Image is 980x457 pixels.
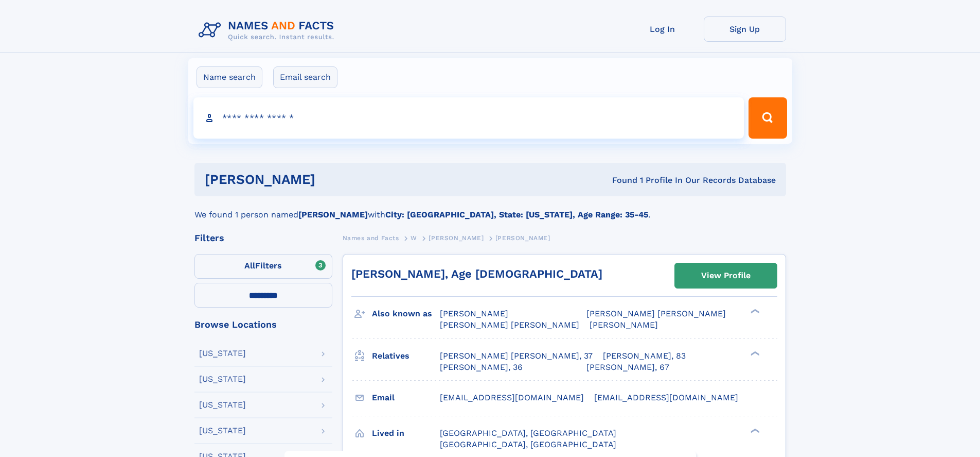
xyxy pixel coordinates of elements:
[440,393,584,402] span: [EMAIL_ADDRESS][DOMAIN_NAME]
[621,16,704,42] a: Log In
[199,349,246,358] div: [US_STATE]
[343,231,399,244] a: Names and Facts
[199,375,246,383] div: [US_STATE]
[586,362,669,373] a: [PERSON_NAME], 67
[586,309,726,318] span: [PERSON_NAME] [PERSON_NAME]
[440,320,579,330] span: [PERSON_NAME] [PERSON_NAME]
[197,66,262,88] label: Name search
[440,428,616,438] span: [GEOGRAPHIC_DATA], [GEOGRAPHIC_DATA]
[748,308,760,315] div: ❯
[429,231,484,244] a: [PERSON_NAME]
[194,196,786,221] div: We found 1 person named with .
[385,210,648,219] b: City: [GEOGRAPHIC_DATA], State: [US_STATE], Age Range: 35-45
[194,254,332,279] label: Filters
[199,401,246,409] div: [US_STATE]
[590,320,658,330] span: [PERSON_NAME]
[495,234,550,242] span: [PERSON_NAME]
[704,16,786,42] a: Sign Up
[440,439,616,449] span: [GEOGRAPHIC_DATA], [GEOGRAPHIC_DATA]
[464,175,776,186] div: Found 1 Profile In Our Records Database
[193,97,744,139] input: search input
[372,305,440,323] h3: Also known as
[411,234,417,242] span: W
[440,350,593,362] a: [PERSON_NAME] [PERSON_NAME], 37
[199,427,246,435] div: [US_STATE]
[298,210,368,219] b: [PERSON_NAME]
[594,393,738,402] span: [EMAIL_ADDRESS][DOMAIN_NAME]
[194,320,332,329] div: Browse Locations
[748,350,760,357] div: ❯
[440,362,523,373] a: [PERSON_NAME], 36
[372,425,440,442] h3: Lived in
[205,173,464,186] h1: [PERSON_NAME]
[749,97,787,139] button: Search Button
[675,263,777,288] a: View Profile
[194,16,343,44] img: Logo Names and Facts
[748,427,760,434] div: ❯
[244,261,255,270] span: All
[411,231,417,244] a: W
[603,350,686,362] a: [PERSON_NAME], 83
[440,309,508,318] span: [PERSON_NAME]
[273,66,337,88] label: Email search
[351,267,602,280] a: [PERSON_NAME], Age [DEMOGRAPHIC_DATA]
[372,389,440,407] h3: Email
[429,234,484,242] span: [PERSON_NAME]
[194,233,332,243] div: Filters
[701,264,751,287] div: View Profile
[372,347,440,365] h3: Relatives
